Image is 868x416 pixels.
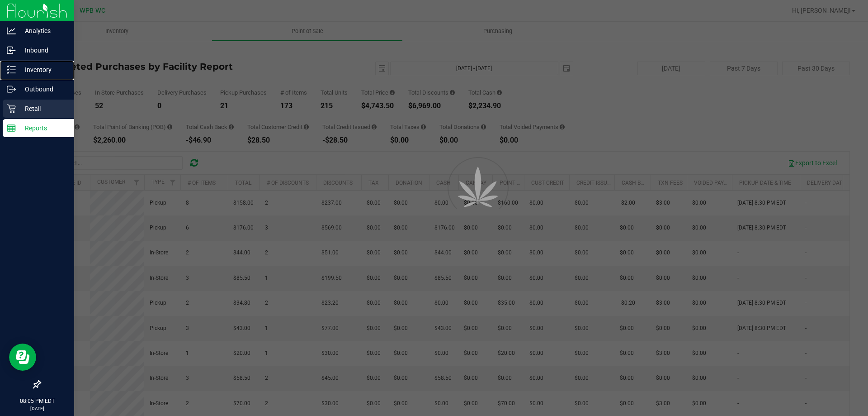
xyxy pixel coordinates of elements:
inline-svg: Retail [7,104,16,113]
p: Reports [16,123,70,134]
inline-svg: Analytics [7,26,16,35]
p: Outbound [16,84,70,95]
inline-svg: Outbound [7,85,16,94]
inline-svg: Inbound [7,46,16,55]
p: [DATE] [4,405,70,412]
p: Inventory [16,64,70,75]
iframe: Resource center [9,344,36,371]
p: 08:05 PM EDT [4,397,70,405]
p: Retail [16,103,70,114]
p: Inbound [16,45,70,56]
inline-svg: Reports [7,124,16,133]
p: Analytics [16,25,70,36]
inline-svg: Inventory [7,65,16,74]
